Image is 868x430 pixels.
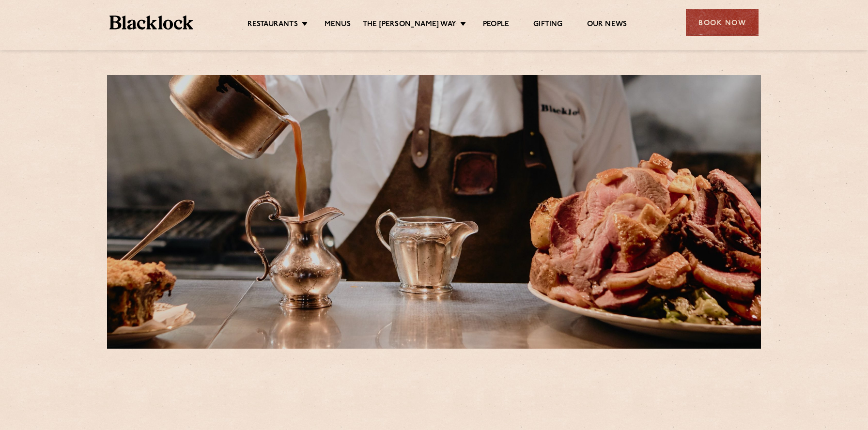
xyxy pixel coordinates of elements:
[363,20,456,31] a: The [PERSON_NAME] Way
[109,15,193,30] img: BL_Textured_Logo-footer-cropped.svg
[483,20,509,31] a: People
[248,20,298,31] a: Restaurants
[686,9,759,36] div: Book Now
[587,20,627,31] a: Our News
[325,20,351,31] a: Menus
[533,20,562,31] a: Gifting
